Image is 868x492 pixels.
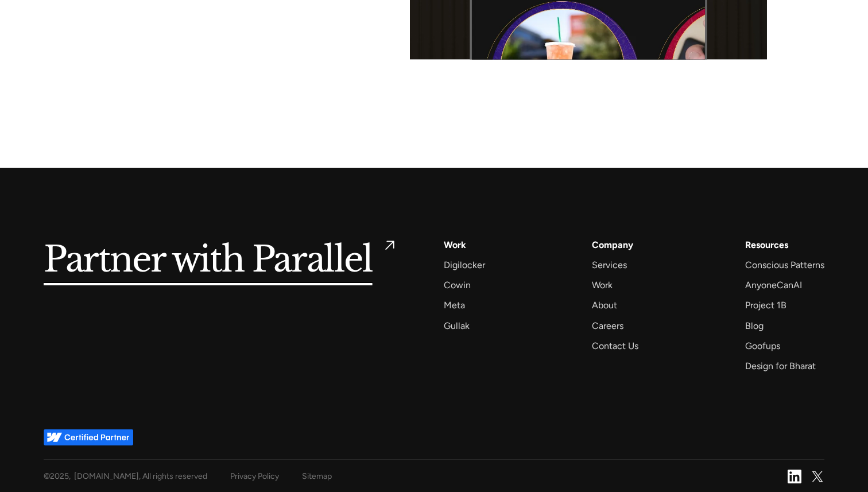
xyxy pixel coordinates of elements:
[745,318,764,334] a: Blog
[592,277,613,293] a: Work
[44,237,373,284] h5: Partner with Parallel
[592,297,617,313] a: About
[444,318,470,334] a: Gullak
[745,257,824,273] a: Conscious Patterns
[592,318,623,334] a: Careers
[745,338,780,354] a: Goofups
[592,257,627,273] a: Services
[745,277,802,293] a: AnyoneCanAI
[745,297,786,313] a: Project 1B
[592,237,633,253] a: Company
[230,469,279,483] a: Privacy Policy
[444,277,471,293] a: Cowin
[302,469,332,483] a: Sitemap
[50,471,69,481] span: 2025
[444,297,465,313] a: Meta
[745,358,816,374] a: Design for Bharat
[592,338,638,354] a: Contact Us
[745,237,788,253] div: Resources
[44,469,207,483] div: © , [DOMAIN_NAME], All rights reserved
[44,237,398,284] a: Partner with Parallel
[444,237,466,253] a: Work
[444,257,485,273] a: Digilocker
